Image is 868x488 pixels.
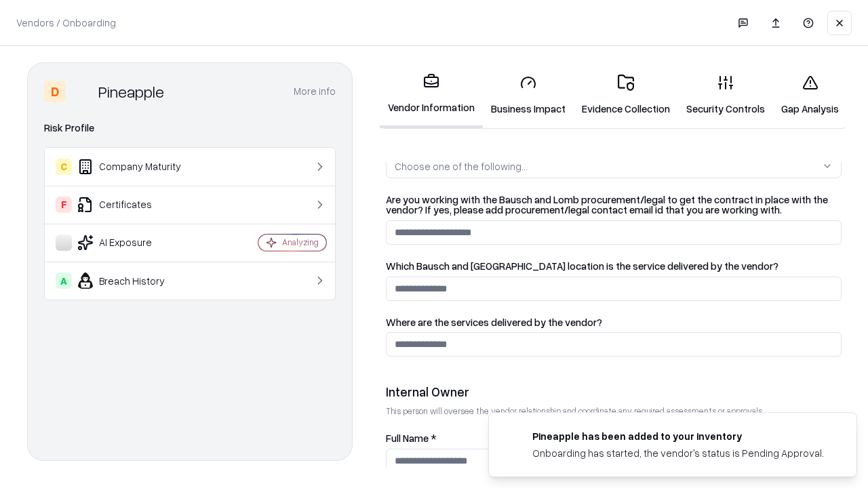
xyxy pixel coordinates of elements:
[773,64,847,127] a: Gap Analysis
[56,159,72,175] div: C
[678,64,773,127] a: Security Controls
[16,16,116,30] p: Vendors / Onboarding
[505,429,521,445] img: pineappleenergy.com
[386,154,842,178] button: Choose one of the following...
[386,317,842,327] label: Where are the services delivered by the vendor?
[56,235,218,251] div: AI Exposure
[386,261,842,271] label: Which Bausch and [GEOGRAPHIC_DATA] location is the service delivered by the vendor?
[294,79,336,104] button: More info
[386,384,842,400] div: Internal Owner
[56,197,72,213] div: F
[380,62,483,128] a: Vendor Information
[56,197,218,213] div: Certificates
[71,81,93,102] img: Pineapple
[56,272,72,289] div: A
[282,237,319,248] div: Analyzing
[532,446,824,460] div: Onboarding has started, the vendor's status is Pending Approval.
[483,64,574,127] a: Business Impact
[56,159,218,175] div: Company Maturity
[44,120,336,136] div: Risk Profile
[56,272,218,289] div: Breach History
[98,81,164,102] div: Pineapple
[395,159,528,174] div: Choose one of the following...
[386,195,842,215] label: Are you working with the Bausch and Lomb procurement/legal to get the contract in place with the ...
[44,81,66,102] div: D
[532,429,824,443] div: Pineapple has been added to your inventory
[386,433,842,443] label: Full Name *
[386,405,842,417] p: This person will oversee the vendor relationship and coordinate any required assessments or appro...
[574,64,678,127] a: Evidence Collection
